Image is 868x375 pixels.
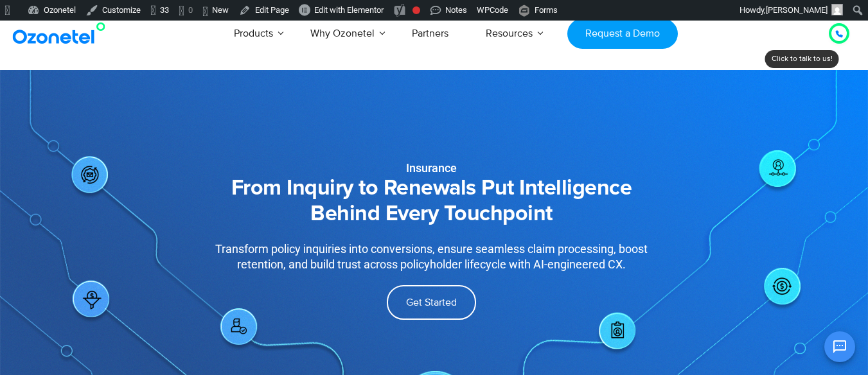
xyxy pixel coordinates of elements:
[387,285,476,320] a: Get Started
[197,241,667,272] div: Transform policy inquiries into conversions, ensure seamless claim processing, boost retention, a...
[314,5,384,15] span: Edit with Elementor
[567,19,677,49] a: Request a Demo
[393,12,467,55] a: Partners
[164,176,699,227] h2: From Inquiry to Renewals Put Intelligence Behind Every Touchpoint
[766,5,828,15] span: [PERSON_NAME]
[412,6,420,14] div: Focus keyphrase not set
[292,12,393,55] a: Why Ozonetel
[164,162,699,174] div: Insurance
[215,12,292,55] a: Products
[406,297,457,308] span: Get Started
[467,12,551,55] a: Resources
[824,331,855,362] button: Open chat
